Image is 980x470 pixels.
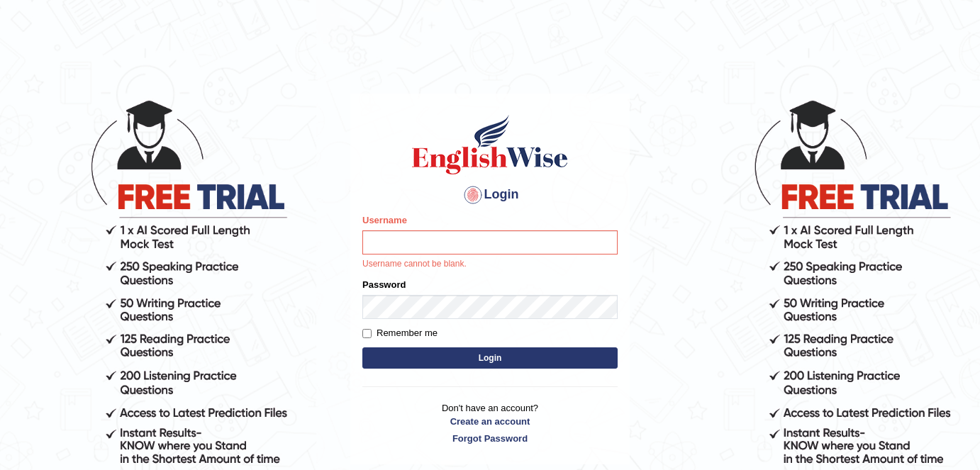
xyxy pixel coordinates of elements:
[409,113,571,177] img: Logo of English Wise sign in for intelligent practice with AI
[362,278,406,291] label: Password
[362,329,372,338] input: Remember me
[362,326,438,340] label: Remember me
[362,347,618,369] button: Login
[362,184,618,206] h4: Login
[362,401,618,445] p: Don't have an account?
[362,415,618,428] a: Create an account
[362,213,407,227] label: Username
[362,432,618,445] a: Forgot Password
[362,258,618,271] p: Username cannot be blank.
